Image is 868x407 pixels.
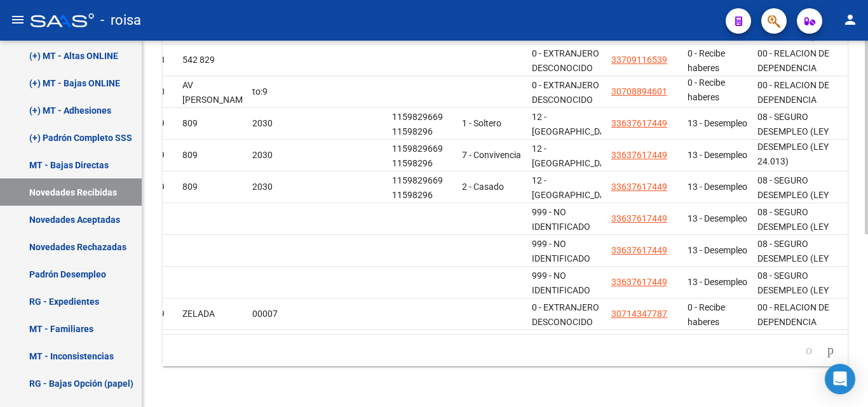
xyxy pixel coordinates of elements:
span: AV [PERSON_NAME] 300 Dp [182,80,250,119]
span: 809 [182,182,198,192]
span: 12 - [GEOGRAPHIC_DATA] [532,112,618,137]
div: Open Intercom Messenger [825,364,855,394]
span: 13 - Desempleo [688,277,747,287]
span: 00 - RELACION DE DEPENDENCIA [757,80,829,105]
div: 2030 [252,148,312,163]
span: 08 - SEGURO DESEMPLEO (LEY 24.013) [757,207,829,246]
div: 2030 [252,116,312,131]
span: 33637617449 [611,150,667,160]
div: 00007 [252,307,312,321]
span: 999 - NO IDENTIFICADO [532,270,590,295]
span: 0 - Recibe haberes regularmente [688,77,740,117]
span: 30714347787 [611,309,667,319]
span: 00 - RELACION DE DEPENDENCIA [757,48,829,73]
a: go to previous page [800,344,818,357]
span: 08 - SEGURO DESEMPLEO (LEY 24.013) [757,270,829,310]
span: 12 - [GEOGRAPHIC_DATA] [532,143,618,168]
span: 999 - NO IDENTIFICADO [532,239,590,264]
span: 33709116539 [611,55,667,65]
span: 0 - EXTRANJERO DESCONOCIDO [532,80,599,105]
span: 0 - EXTRANJERO DESCONOCIDO [532,302,599,327]
span: 08 - SEGURO DESEMPLEO (LEY 24.013) [757,127,829,166]
span: 0 - EXTRANJERO DESCONOCIDO [532,48,599,73]
span: 30708894601 [611,86,667,97]
span: 542 829 [182,55,215,65]
span: 33637617449 [611,277,667,287]
span: 999 - NO IDENTIFICADO [532,207,590,232]
span: 08 - SEGURO DESEMPLEO (LEY 24.013) [757,112,829,151]
span: 13 - Desempleo [688,182,747,192]
span: 0 - Recibe haberes regularmente [688,48,740,88]
span: 33637617449 [611,182,667,192]
div: 1159829669 11598296 [392,173,452,200]
a: go to next page [822,344,839,357]
span: 809 [182,150,198,160]
span: 2 - Casado [462,182,504,192]
span: 13 - Desempleo [688,150,747,160]
span: 08 - SEGURO DESEMPLEO (LEY 24.013) [757,175,829,215]
span: 13 - Desempleo [688,245,747,255]
span: 1 - Soltero [462,118,501,128]
span: 33637617449 [611,213,667,224]
span: 33637617449 [611,118,667,128]
div: to:9 [252,84,312,99]
span: 13 - Desempleo [688,118,747,128]
div: 1159829669 11598296 [392,110,452,137]
mat-icon: person [843,12,858,27]
span: 12 - [GEOGRAPHIC_DATA] [532,175,618,200]
div: 2030 [252,180,312,194]
span: - roisa [100,6,141,34]
span: 33637617449 [611,245,667,255]
mat-icon: menu [10,12,25,27]
span: 809 [182,118,198,128]
span: ZELADA [182,309,215,319]
span: 7 - Convivencia [462,150,521,160]
span: 0 - Recibe haberes regularmente [688,302,740,342]
div: 1159829669 11598296 [392,142,452,168]
span: 00 - RELACION DE DEPENDENCIA [757,302,829,327]
span: 08 - SEGURO DESEMPLEO (LEY 24.013) [757,239,829,278]
span: 13 - Desempleo [688,213,747,224]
